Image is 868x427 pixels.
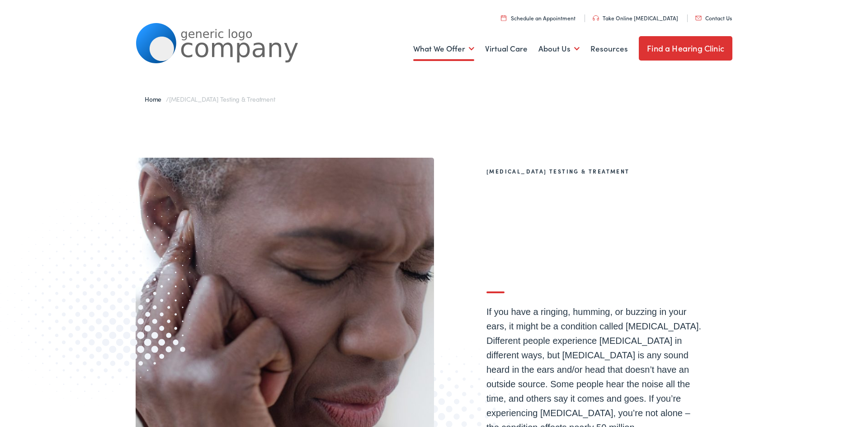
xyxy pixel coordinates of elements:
[590,32,628,66] a: Resources
[695,14,732,22] a: Contact Us
[538,32,580,66] a: About Us
[486,219,709,249] span: [MEDICAL_DATA]?
[145,94,275,103] span: /
[485,32,528,66] a: Virtual Care
[530,252,572,282] span: can
[593,14,678,22] a: Take Online [MEDICAL_DATA]
[579,252,636,282] span: help.
[486,168,703,174] h2: [MEDICAL_DATA] Testing & Treatment
[695,16,702,20] img: utility icon
[501,15,506,21] img: utility icon
[639,36,732,61] a: Find a Hearing Clinic
[169,94,275,103] span: [MEDICAL_DATA] Testing & Treatment
[486,186,594,216] span: Suffering
[486,252,524,282] span: We
[413,32,474,66] a: What We Offer
[145,94,166,103] a: Home
[593,15,599,21] img: utility icon
[601,186,659,216] span: from
[501,14,576,22] a: Schedule an Appointment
